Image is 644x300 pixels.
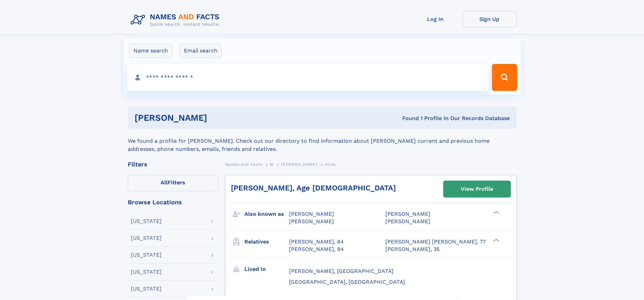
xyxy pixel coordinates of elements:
[289,218,334,225] span: [PERSON_NAME]
[385,218,430,225] span: [PERSON_NAME]
[244,236,289,248] h3: Relatives
[461,181,493,197] div: View Profile
[385,211,430,217] span: [PERSON_NAME]
[270,162,273,167] span: M
[289,238,344,246] a: [PERSON_NAME], 84
[127,64,489,91] input: search input
[135,114,305,122] h1: [PERSON_NAME]
[244,208,289,220] h3: Also known as
[131,286,162,292] div: [US_STATE]
[281,160,317,168] a: [PERSON_NAME]
[385,238,486,246] a: [PERSON_NAME] [PERSON_NAME], 77
[325,162,336,167] span: Alina
[161,179,168,186] span: All
[270,160,273,168] a: M
[131,252,162,258] div: [US_STATE]
[492,238,500,242] div: ❯
[128,161,218,167] div: Filters
[289,279,405,285] span: [GEOGRAPHIC_DATA], [GEOGRAPHIC_DATA]
[289,268,393,274] span: [PERSON_NAME], [GEOGRAPHIC_DATA]
[131,218,162,224] div: [US_STATE]
[444,181,510,197] a: View Profile
[462,11,517,27] a: Sign Up
[180,44,222,58] label: Email search
[305,115,510,122] div: Found 1 Profile In Our Records Database
[231,184,396,192] a: [PERSON_NAME], Age [DEMOGRAPHIC_DATA]
[281,162,317,167] span: [PERSON_NAME]
[131,235,162,241] div: [US_STATE]
[408,11,462,27] a: Log In
[128,129,517,153] div: We found a profile for [PERSON_NAME]. Check out our directory to find information about [PERSON_N...
[289,211,334,217] span: [PERSON_NAME]
[131,269,162,275] div: [US_STATE]
[128,175,218,191] label: Filters
[225,160,262,168] a: Names and Facts
[385,246,439,253] a: [PERSON_NAME], 35
[244,263,289,275] h3: Lived in
[492,64,517,91] button: Search Button
[289,246,344,253] a: [PERSON_NAME], 84
[129,44,172,58] label: Name search
[128,199,218,205] div: Browse Locations
[492,210,500,215] div: ❯
[128,11,225,29] img: Logo Names and Facts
